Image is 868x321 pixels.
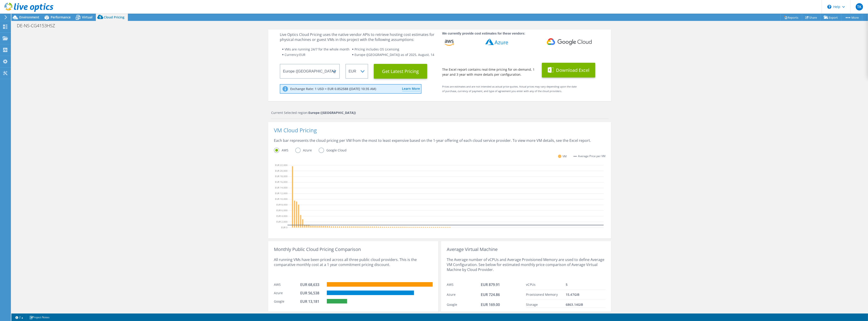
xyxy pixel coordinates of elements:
[274,247,433,252] div: Monthly Public Cloud Pricing Comparison
[481,302,500,307] span: EUR 169.00
[841,14,862,21] a: More
[374,64,427,79] button: Get Latest Pricing
[447,282,454,287] span: AWS
[300,299,323,304] div: EUR 13,181
[276,220,288,223] text: EUR 2,000
[481,282,500,287] span: EUR 879.91
[300,282,323,287] div: EUR 68,633
[280,32,436,42] div: Live Optics Cloud Pricing uses the native vendor APIs to retrieve hosting cost estimates for phys...
[281,226,288,229] text: EUR 0
[309,110,356,115] strong: Europe ([GEOGRAPHIC_DATA])
[319,148,353,153] label: Google Cloud
[295,148,319,153] label: Azure
[526,292,558,297] span: Provisioned Memory
[271,110,609,115] div: Current Selected region:
[566,292,579,297] span: 15.47 GiB
[274,252,433,280] div: All running VMs have been priced across all three public cloud providers. This is the comparative...
[274,282,300,287] div: AWS
[780,14,802,21] a: Reports
[82,15,92,19] span: Virtual
[802,14,821,21] a: Share
[274,299,300,304] div: Google
[275,192,288,195] text: EUR 12,000
[276,209,288,212] text: EUR 6,000
[285,53,305,57] span: Currency: EUR
[856,3,863,10] span: TK
[566,282,568,287] span: 5
[274,148,295,153] label: AWS
[275,197,288,201] text: EUR 10,000
[442,67,536,77] div: The Excel report contains real-time pricing for on-demand, 1 year and 3 year with more details pe...
[447,292,456,297] span: Azure
[566,302,583,307] span: 6863.14 GiB
[274,291,300,296] div: Azure
[355,47,399,51] span: Pricing includes OS Licensing
[481,292,500,297] span: EUR 724.86
[274,128,605,138] div: VM Cloud Pricing
[542,63,595,78] button: Download Excel
[563,154,567,159] span: VM
[275,163,288,167] text: EUR 22,000
[275,186,288,189] text: EUR 14,000
[274,138,605,148] div: Each bar represents the cloud pricing per VM from the most to least expensive based on the 1-year...
[104,15,124,19] span: Cloud Pricing
[285,47,350,51] span: VMs are running 24/7 for the whole month
[275,175,288,178] text: EUR 18,000
[12,314,26,320] a: 2
[435,84,579,97] div: Prices are estimates and are not intended as actual price quotes. Actual prices may vary dependin...
[526,302,538,307] span: Storage
[355,53,434,57] span: Europe ([GEOGRAPHIC_DATA]) as of 2025, August, 14
[442,32,525,35] strong: We currently provide cost estimates for these vendors:
[276,203,288,206] text: EUR 8,000
[275,169,288,172] text: EUR 20,000
[290,87,376,91] p: Exchange Rate: 1 USD = EUR 0.852588 ([DATE] 10:35 AM)
[26,314,53,320] a: Project Notes
[447,247,605,252] div: Average Virtual Machine
[827,5,831,9] svg: \n
[402,86,420,91] a: Learn More
[447,252,605,280] div: The Average number of vCPUs and Average Provisioned Memory are used to define Average VM Configur...
[15,23,62,28] h1: DE-NS-CG4153HSZ
[447,302,457,307] span: Google
[19,15,39,19] span: Environment
[300,291,323,296] div: EUR 56,538
[820,14,841,21] a: Export
[275,181,288,184] text: EUR 16,000
[526,282,536,287] span: vCPUs
[276,214,288,218] text: EUR 4,000
[578,154,605,159] span: Average Price per VM
[51,15,71,19] span: Performance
